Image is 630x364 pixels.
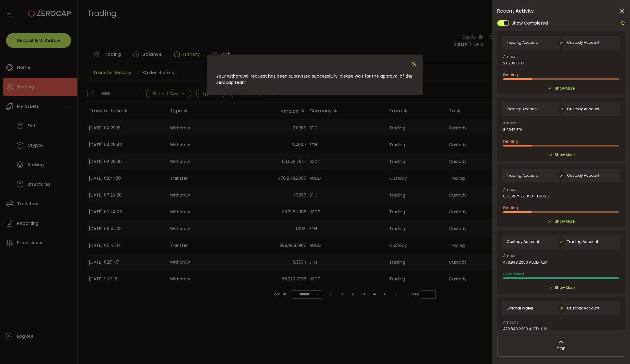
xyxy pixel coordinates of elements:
[503,61,524,65] span: 2.0209 BTC
[567,240,598,244] span: Trading Account
[503,327,547,331] span: 470,848.2000 AUDD-XLM
[503,321,518,324] span: Amount
[555,218,575,224] span: Show More
[557,346,566,352] span: TOP
[503,139,518,144] span: Pending
[503,128,523,132] span: 3.4647 ETH
[507,107,538,111] span: Trading Account
[503,55,518,58] span: Amount
[207,55,423,95] div: dialog
[503,260,547,265] span: 470,848.2000 AUDD-XLM
[507,40,538,45] span: Trading Account
[512,20,548,26] span: Show Completed
[503,194,549,198] span: 63,052.7527 USDT-ERC20
[503,205,518,210] span: Pending
[567,306,599,310] span: Custody Account
[567,173,599,178] span: Custody Account
[567,40,599,45] span: Custody Account
[216,73,413,85] span: Your withdrawal request has been submitted successfully, please wait for the approval of the Zero...
[555,152,575,158] span: Show More
[411,61,417,67] button: Close
[503,188,518,191] span: Amount
[555,85,575,91] span: Show More
[507,306,533,310] span: External Wallet
[507,173,538,178] span: Trading Account
[503,254,518,258] span: Amount
[567,107,599,111] span: Custody Account
[600,335,630,364] iframe: Chat Widget
[497,9,534,13] span: Recent Activity
[503,72,518,77] span: Pending
[503,121,518,125] span: Amount
[555,285,575,291] span: Show More
[507,240,539,244] span: Custody Account
[503,271,524,277] span: Completed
